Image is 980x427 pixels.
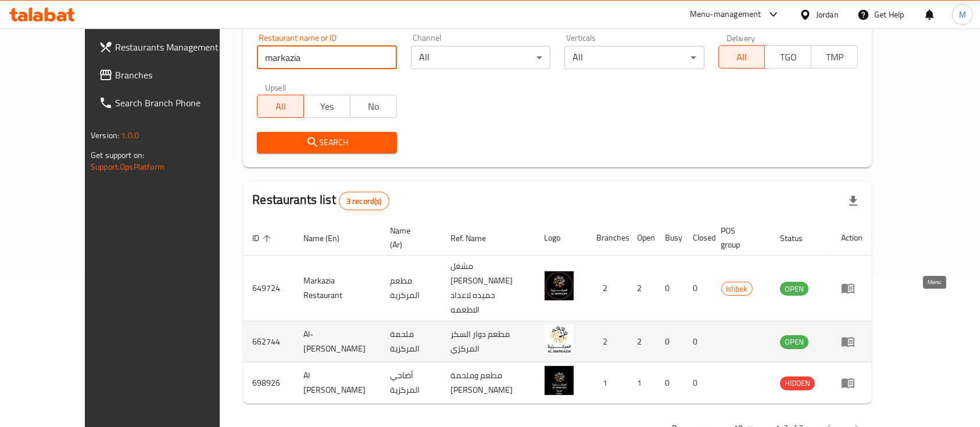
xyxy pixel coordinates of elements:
span: HIDDEN [780,376,815,390]
span: No [355,98,392,115]
td: 0 [684,256,712,321]
td: 0 [684,363,712,404]
span: All [262,98,299,115]
span: Ref. Name [450,231,501,245]
span: POS group [721,224,757,252]
button: No [350,95,397,118]
td: Al-[PERSON_NAME] [294,321,380,363]
td: 2 [588,256,628,321]
span: Get support on: [91,148,144,163]
div: Menu [841,281,863,295]
span: M [959,8,966,21]
button: Yes [303,95,350,118]
th: Branches [588,220,628,256]
span: Search [266,135,387,150]
a: Restaurants Management [90,33,249,61]
img: Al Markazia Adahi [545,366,574,395]
span: ID [252,231,274,245]
span: Status [780,231,818,245]
div: All [564,46,704,69]
td: مشغل [PERSON_NAME] حميده لاعداد الاطعمه [441,256,535,321]
td: 0 [656,256,684,321]
img: Markazia Restaurant [545,271,574,300]
button: TMP [811,45,858,69]
button: All [257,95,304,118]
input: Search for restaurant name or ID.. [257,46,396,69]
div: All [411,46,550,69]
td: أضاحي المركزية [381,363,441,404]
span: Branches [115,68,239,82]
label: Upsell [265,83,287,91]
span: Name (Ar) [390,224,427,252]
a: Search Branch Phone [90,89,249,117]
td: 2 [628,321,656,363]
span: OPEN [780,335,809,349]
div: Menu [841,376,863,390]
td: مطعم وملحمة [PERSON_NAME] [441,363,535,404]
th: Open [628,220,656,256]
span: Version: [91,128,119,143]
span: Restaurants Management [115,40,239,54]
div: OPEN [780,335,809,349]
a: Support.OpsPlatform [91,159,164,174]
span: 1.0.0 [121,128,139,143]
h2: Restaurants list [252,191,389,210]
td: 662744 [243,321,294,363]
td: 649724 [243,256,294,321]
td: 698926 [243,363,294,404]
td: 1 [588,363,628,404]
td: مطعم دوار السكر المركزي [441,321,535,363]
td: Markazia Restaurant [294,256,380,321]
td: مطعم المركزية [381,256,441,321]
label: Delivery [727,34,756,42]
th: Logo [535,220,588,256]
a: Branches [90,61,249,89]
div: HIDDEN [780,376,815,390]
td: 2 [628,256,656,321]
table: enhanced table [243,220,872,404]
th: Action [832,220,872,256]
span: Name (En) [303,231,355,245]
td: ملحمة المركزية [381,321,441,363]
span: TMP [816,49,853,66]
span: TGO [770,49,807,66]
span: Ishbek [722,282,752,296]
td: 1 [628,363,656,404]
div: Jordan [816,8,839,21]
span: Yes [309,98,346,115]
img: Al-Markazia butchery [545,325,574,354]
div: Total records count [339,192,389,210]
span: OPEN [780,282,809,296]
td: 0 [656,363,684,404]
td: Al [PERSON_NAME] [294,363,380,404]
td: 2 [588,321,628,363]
th: Busy [656,220,684,256]
td: 0 [656,321,684,363]
button: TGO [764,45,811,69]
button: All [718,45,766,69]
span: 3 record(s) [339,196,389,207]
td: 0 [684,321,712,363]
div: Export file [839,187,867,215]
div: OPEN [780,282,809,296]
span: All [724,49,761,66]
div: Menu-management [690,8,761,21]
span: Search Branch Phone [115,96,239,110]
th: Closed [684,220,712,256]
button: Search [257,132,396,153]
